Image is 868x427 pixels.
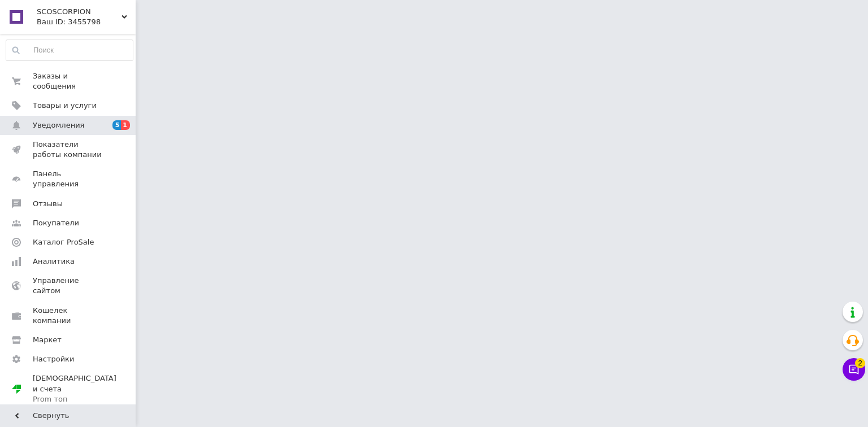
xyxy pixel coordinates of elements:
div: Prom топ [33,394,116,404]
span: Аналитика [33,256,75,267]
span: Уведомления [33,120,84,130]
span: Товары и услуги [33,101,97,111]
div: Ваш ID: 3455798 [37,17,136,27]
span: SCOSCORPION [37,7,121,17]
span: Заказы и сообщения [33,71,105,91]
span: Отзывы [33,199,63,209]
span: 5 [112,120,121,130]
span: Настройки [33,354,74,364]
span: 2 [855,358,865,368]
span: Покупатели [33,218,79,228]
span: Показатели работы компании [33,140,105,160]
span: Панель управления [33,169,105,189]
span: [DEMOGRAPHIC_DATA] и счета [33,373,116,404]
span: Управление сайтом [33,276,105,296]
span: 1 [121,120,130,130]
button: Чат с покупателем2 [843,358,865,381]
input: Поиск [6,40,133,60]
span: Кошелек компании [33,306,105,326]
span: Каталог ProSale [33,237,94,247]
span: Маркет [33,335,62,345]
